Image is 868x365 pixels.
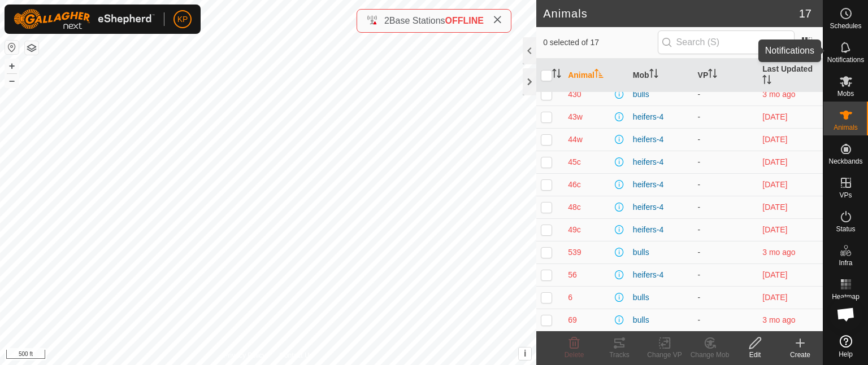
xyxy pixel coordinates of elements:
[762,90,795,99] span: 4 June 2025, 1:05 am
[698,315,701,324] app-display-virtual-paddock-transition: -
[568,247,581,258] span: 539
[839,351,853,358] span: Help
[762,270,787,279] span: 8 Sept 2025, 7:55 pm
[543,37,657,49] span: 0 selected of 17
[762,248,795,257] span: 4 June 2025, 1:15 am
[762,315,795,324] span: 4 June 2025, 1:16 am
[698,270,701,279] app-display-virtual-paddock-transition: -
[568,314,577,326] span: 69
[827,56,864,63] span: Notifications
[14,9,155,29] img: Gallagher Logo
[633,179,689,191] div: heifers-4
[828,158,862,165] span: Neckbands
[732,350,778,360] div: Edit
[698,225,701,234] app-display-virtual-paddock-transition: -
[698,135,701,144] app-display-virtual-paddock-transition: -
[658,30,795,54] input: Search (S)
[633,89,689,100] div: bulls
[762,180,787,189] span: 8 Sept 2025, 8:02 pm
[519,348,531,360] button: i
[698,203,701,212] app-display-virtual-paddock-transition: -
[568,269,577,281] span: 56
[839,192,852,199] span: VPs
[445,16,484,25] span: OFFLINE
[762,77,771,86] p-sorticon: Activate to sort
[279,350,313,360] a: Contact Us
[698,112,701,121] app-display-virtual-paddock-transition: -
[568,89,581,100] span: 430
[830,23,861,29] span: Schedules
[524,349,526,358] span: i
[224,350,266,360] a: Privacy Policy
[693,59,758,93] th: VP
[762,293,787,302] span: 17 Aug 2025, 11:55 pm
[633,247,689,258] div: bulls
[698,157,701,166] app-display-virtual-paddock-transition: -
[837,90,854,97] span: Mobs
[594,71,604,80] p-sorticon: Activate to sort
[832,293,860,300] span: Heatmap
[834,124,858,131] span: Animals
[563,59,628,93] th: Animal
[633,111,689,123] div: heifers-4
[762,157,787,166] span: 8 Sept 2025, 7:55 pm
[633,314,689,326] div: bulls
[698,180,701,189] app-display-virtual-paddock-transition: -
[633,201,689,213] div: heifers-4
[698,90,701,99] app-display-virtual-paddock-transition: -
[698,248,701,257] app-display-virtual-paddock-transition: -
[628,59,693,93] th: Mob
[25,41,38,55] button: Map Layers
[698,293,701,302] app-display-virtual-paddock-transition: -
[762,225,787,234] span: 8 Sept 2025, 7:55 pm
[389,16,445,25] span: Base Stations
[649,71,658,80] p-sorticon: Activate to sort
[565,351,584,359] span: Delete
[642,350,687,360] div: Change VP
[552,71,561,80] p-sorticon: Activate to sort
[836,226,855,232] span: Status
[687,350,732,360] div: Change Mob
[5,41,19,54] button: Reset Map
[762,112,787,121] span: 8 Sept 2025, 7:54 pm
[597,350,642,360] div: Tracks
[177,14,188,25] span: KP
[543,7,799,20] h2: Animals
[708,71,717,80] p-sorticon: Activate to sort
[568,156,581,168] span: 45c
[799,5,811,22] span: 17
[568,111,583,123] span: 43w
[762,203,787,212] span: 8 Sept 2025, 7:58 pm
[568,292,572,304] span: 6
[633,156,689,168] div: heifers-4
[633,292,689,304] div: bulls
[568,134,583,146] span: 44w
[633,224,689,236] div: heifers-4
[633,269,689,281] div: heifers-4
[839,260,852,266] span: Infra
[778,350,823,360] div: Create
[829,297,863,331] a: Open chat
[758,59,823,93] th: Last Updated
[5,59,19,73] button: +
[384,16,389,25] span: 2
[762,135,787,144] span: 8 Sept 2025, 8:05 pm
[568,224,581,236] span: 49c
[633,134,689,146] div: heifers-4
[568,179,581,191] span: 46c
[568,201,581,213] span: 48c
[5,74,19,87] button: –
[823,331,868,362] a: Help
